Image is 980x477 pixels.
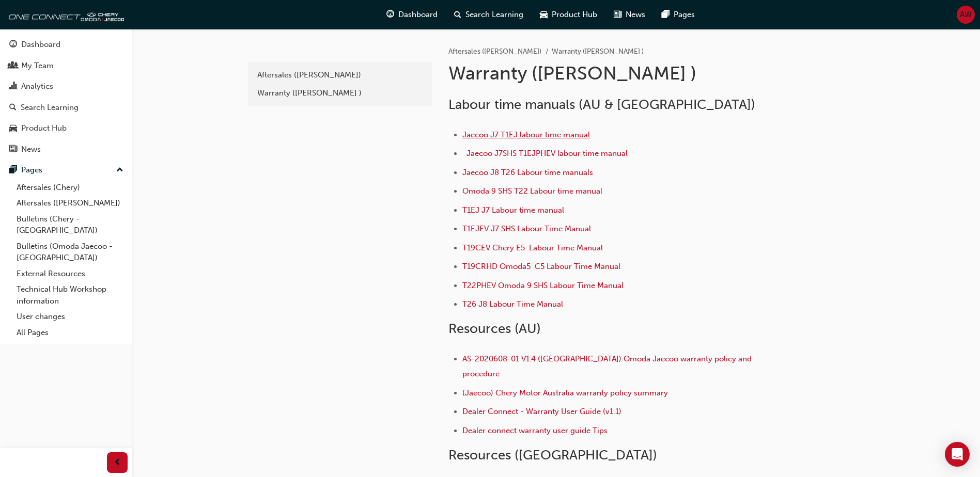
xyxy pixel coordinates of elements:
[462,354,754,378] a: AS-2020608-01 V1.4 ([GEOGRAPHIC_DATA]) Omoda Jaecoo warranty policy and procedure
[9,145,17,154] span: news-icon
[462,281,624,290] a: T22PHEV Omoda 9 SHS Labour Time Manual
[605,4,654,25] a: news-iconNews
[540,8,548,21] span: car-icon
[114,456,121,469] span: prev-icon
[12,309,128,325] a: User changes
[466,149,628,158] a: Jaecoo J7SHS T1EJPHEV labour time manual
[398,9,438,21] span: Dashboard
[448,321,541,337] span: Resources (AU)
[21,39,60,51] div: Dashboard
[4,98,128,117] a: Search Learning
[257,87,423,99] div: Warranty ([PERSON_NAME] )
[116,164,123,177] span: up-icon
[12,195,128,211] a: Aftersales ([PERSON_NAME])
[12,325,128,341] a: All Pages
[674,9,695,21] span: Pages
[454,8,461,21] span: search-icon
[21,122,67,134] div: Product Hub
[448,62,787,85] h1: Warranty ([PERSON_NAME] )
[552,46,644,58] li: Warranty ([PERSON_NAME] )
[945,442,970,467] div: Open Intercom Messenger
[4,119,128,138] a: Product Hub
[9,166,17,175] span: pages-icon
[21,81,53,92] div: Analytics
[4,33,128,161] button: DashboardMy TeamAnalyticsSearch LearningProduct HubNews
[462,130,590,139] a: Jaecoo J7 T1EJ labour time manual
[12,266,128,282] a: External Resources
[12,211,128,239] a: Bulletins (Chery - [GEOGRAPHIC_DATA])
[9,61,17,71] span: people-icon
[662,8,670,21] span: pages-icon
[462,299,563,309] a: T26 J8 Labour Time Manual
[21,164,42,176] div: Pages
[446,4,532,25] a: search-iconSearch Learning
[462,388,668,397] a: (Jaecoo) Chery Motor Australia warranty policy summary
[462,186,602,196] a: Omoda 9 SHS T22 Labour time manual
[462,426,608,435] a: Dealer connect warranty user guide Tips
[9,82,17,91] span: chart-icon
[462,262,620,271] a: T19CRHD Omoda5 C5 Labour Time Manual
[960,9,972,21] span: AW
[9,40,17,50] span: guage-icon
[9,124,17,133] span: car-icon
[462,407,621,416] a: Dealer Connect - Warranty User Guide (v1.1)
[957,6,975,24] button: AW
[462,243,603,252] a: T19CEV Chery E5 Labour Time Manual
[462,205,564,215] a: T1EJ J7 Labour time manual
[654,4,703,25] a: pages-iconPages
[532,4,605,25] a: car-iconProduct Hub
[252,66,428,84] a: Aftersales ([PERSON_NAME])
[9,103,17,113] span: search-icon
[21,102,79,114] div: Search Learning
[626,9,645,21] span: News
[4,56,128,75] a: My Team
[252,84,428,102] a: Warranty ([PERSON_NAME] )
[552,9,597,21] span: Product Hub
[386,8,394,21] span: guage-icon
[614,8,621,21] span: news-icon
[12,281,128,309] a: Technical Hub Workshop information
[4,161,128,180] button: Pages
[448,47,541,56] a: Aftersales ([PERSON_NAME])
[448,97,755,113] span: Labour time manuals (AU & [GEOGRAPHIC_DATA])
[462,168,593,177] a: Jaecoo J8 T26 Labour time manuals
[378,4,446,25] a: guage-iconDashboard
[4,140,128,159] a: News
[12,180,128,196] a: Aftersales (Chery)
[462,224,591,233] a: T1EJEV J7 SHS Labour Time Manual
[4,77,128,96] a: Analytics
[448,447,657,463] span: Resources ([GEOGRAPHIC_DATA])
[21,144,41,155] div: News
[21,60,54,72] div: My Team
[4,35,128,54] a: Dashboard
[257,69,423,81] div: Aftersales ([PERSON_NAME])
[5,4,124,25] img: oneconnect
[465,9,523,21] span: Search Learning
[12,239,128,266] a: Bulletins (Omoda Jaecoo - [GEOGRAPHIC_DATA])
